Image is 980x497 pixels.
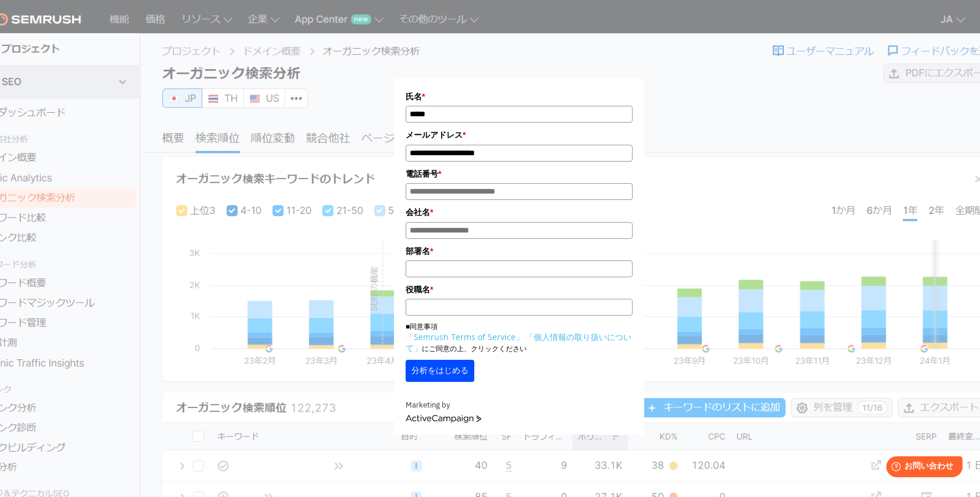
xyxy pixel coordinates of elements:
[406,128,633,141] label: メールアドレス
[406,360,474,382] button: 分析をはじめる
[406,331,631,353] a: 「個人情報の取り扱いについて」
[406,331,524,342] a: 「Semrush Terms of Service」
[406,283,633,296] label: 役職名
[406,399,633,412] div: Marketing by
[406,90,633,103] label: 氏名
[406,206,633,219] label: 会社名
[876,452,967,484] iframe: Help widget launcher
[406,167,633,180] label: 電話番号
[406,245,633,258] label: 部署名
[406,321,633,354] p: ■同意事項 にご同意の上、クリックください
